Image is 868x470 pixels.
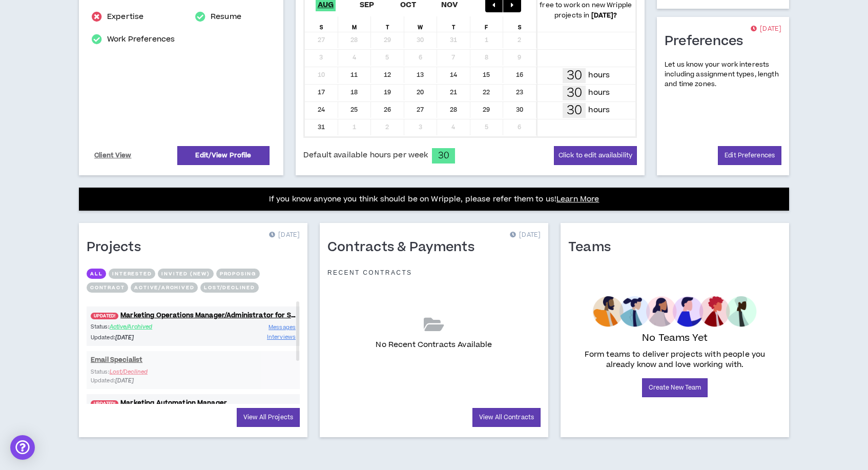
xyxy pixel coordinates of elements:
h1: Projects [87,239,149,256]
a: Messages [268,322,296,332]
div: S [305,16,338,32]
a: Edit Preferences [718,146,781,165]
p: [DATE] [510,230,541,240]
a: Resume [211,11,241,23]
i: [DATE] [115,334,134,341]
span: UPDATED! [91,313,118,319]
p: Let us know your work interests including assignment types, length and time zones. [665,60,781,90]
a: Work Preferences [107,33,175,46]
p: Form teams to deliver projects with people you already know and love working with. [572,350,777,370]
p: No Teams Yet [642,331,708,345]
p: hours [588,87,610,98]
p: If you know anyone you think should be on Wripple, please refer them to us! [269,193,600,206]
p: hours [588,105,610,116]
img: empty [593,296,756,327]
button: Contract [87,282,128,293]
a: Edit/View Profile [177,146,270,165]
button: All [87,269,106,279]
div: T [371,16,404,32]
div: F [470,16,504,32]
span: Active/Archived [110,323,153,331]
button: Active/Archived [131,282,198,293]
span: Default available hours per week [303,150,428,161]
a: Expertise [107,11,143,23]
a: Create New Team [642,378,708,397]
p: hours [588,70,610,81]
h1: Teams [568,239,618,256]
span: Interviews [267,333,296,341]
a: UPDATED!Marketing Automation Manager [87,398,300,408]
button: Invited (new) [158,269,213,279]
a: View All Contracts [472,408,541,427]
p: Status: [91,322,193,331]
div: S [503,16,536,32]
a: Interviews [267,332,296,342]
a: Learn More [556,194,599,205]
a: View All Projects [237,408,300,427]
p: [DATE] [751,24,781,34]
span: UPDATED! [91,400,118,407]
div: W [404,16,438,32]
a: Client View [93,147,133,165]
p: [DATE] [269,230,300,240]
h1: Contracts & Payments [327,239,482,256]
span: Messages [268,323,296,331]
div: Open Intercom Messenger [10,435,35,460]
button: Proposing [216,269,260,279]
button: Interested [109,269,155,279]
div: M [338,16,371,32]
b: [DATE] ? [591,11,617,20]
button: Lost/Declined [200,282,258,293]
div: T [437,16,470,32]
p: Updated: [91,333,193,342]
p: Recent Contracts [327,269,412,277]
p: No Recent Contracts Available [376,339,492,351]
h1: Preferences [665,33,751,50]
a: UPDATED!Marketing Operations Manager/Administrator for Salesforce / Pardot [87,311,300,320]
button: Click to edit availability [554,146,637,165]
